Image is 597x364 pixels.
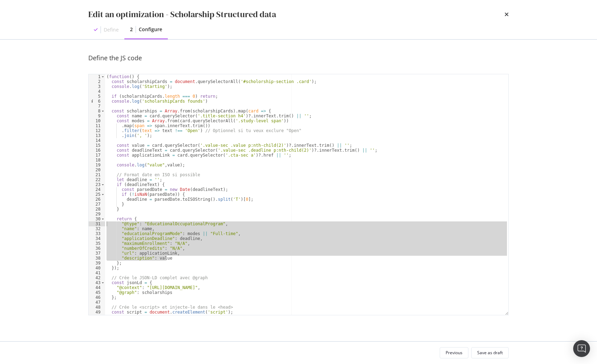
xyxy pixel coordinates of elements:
div: 7 [89,104,105,109]
span: Toggle code folding, rows 1 through 55 [101,74,105,79]
div: 26 [89,197,105,202]
div: 17 [89,153,105,158]
div: 16 [89,148,105,153]
div: 44 [89,285,105,290]
div: 25 [89,192,105,197]
div: 49 [89,310,105,315]
div: 8 [89,109,105,114]
div: 12 [89,128,105,133]
div: 29 [89,212,105,217]
div: Define [104,26,119,33]
div: Previous [446,350,462,356]
div: 32 [89,226,105,231]
div: 36 [89,246,105,251]
div: 41 [89,270,105,275]
span: Toggle code folding, rows 8 through 40 [101,109,105,114]
div: 24 [89,187,105,192]
div: Save as draft [477,350,503,356]
div: 22 [89,177,105,182]
div: 38 [89,256,105,261]
div: times [505,8,509,20]
div: 21 [89,172,105,177]
div: 34 [89,236,105,241]
div: 1 [89,74,105,79]
div: 20 [89,167,105,172]
div: 33 [89,231,105,236]
div: 37 [89,251,105,256]
div: 3 [89,84,105,89]
div: 45 [89,290,105,295]
span: Toggle code folding, rows 30 through 39 [101,217,105,221]
div: Edit an optimization - Scholarship Structured data [88,8,276,20]
div: 39 [89,261,105,266]
div: 31 [89,221,105,226]
button: Save as draft [471,347,509,358]
span: Toggle code folding, rows 23 through 28 [101,182,105,187]
div: 46 [89,295,105,300]
div: 4 [89,89,105,94]
span: Toggle code folding, rows 25 through 27 [101,192,105,197]
span: Info, read annotations row 6 [89,99,95,104]
div: 2 [89,79,105,84]
div: 50 [89,315,105,320]
div: Configure [139,26,162,33]
div: 19 [89,163,105,167]
div: Define the JS code [88,54,509,63]
div: 5 [89,94,105,99]
div: 14 [89,138,105,143]
div: 47 [89,300,105,305]
div: 35 [89,241,105,246]
div: 11 [89,123,105,128]
div: 2 [130,26,133,33]
div: 48 [89,305,105,310]
div: Open Intercom Messenger [573,340,590,357]
div: 43 [89,280,105,285]
div: 18 [89,158,105,163]
div: 23 [89,182,105,187]
div: 9 [89,114,105,118]
div: 42 [89,275,105,280]
div: 40 [89,266,105,270]
button: Previous [440,347,468,358]
div: 13 [89,133,105,138]
div: 10 [89,118,105,123]
div: 27 [89,202,105,207]
span: Toggle code folding, rows 43 through 46 [101,280,105,285]
div: 6 [89,99,105,104]
div: 30 [89,217,105,221]
div: 28 [89,207,105,212]
div: 15 [89,143,105,148]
